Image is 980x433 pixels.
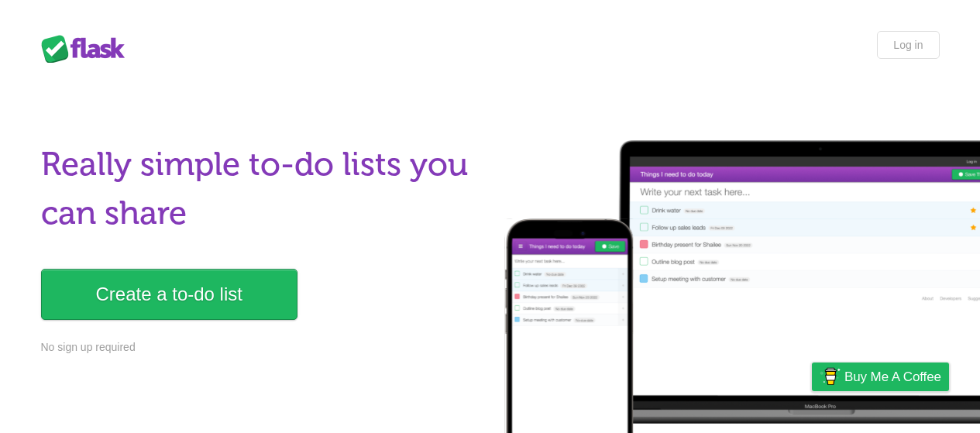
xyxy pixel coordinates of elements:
a: Create a to-do list [41,269,297,320]
img: Buy me a coffee [820,363,841,390]
a: Buy me a coffee [812,363,949,391]
p: No sign up required [41,339,481,356]
a: Log in [877,31,939,59]
span: Buy me a coffee [844,363,941,390]
div: Flask Lists [41,35,134,63]
h1: Really simple to-do lists you can share [41,140,481,238]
